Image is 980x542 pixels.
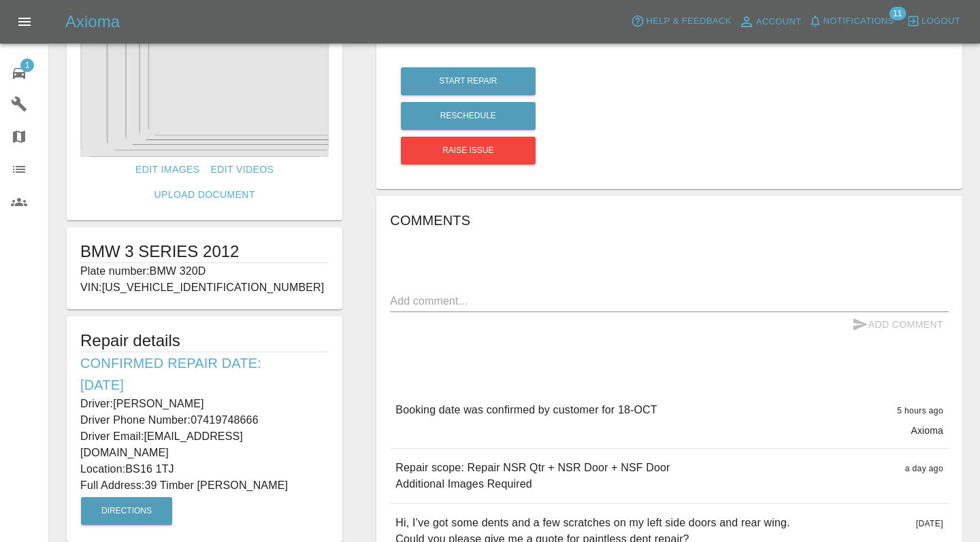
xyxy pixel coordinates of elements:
[401,102,536,130] button: Reschedule
[205,157,279,182] a: Edit Videos
[80,263,329,280] p: Plate number: BMW 320D
[897,406,943,416] span: 5 hours ago
[80,330,329,352] h5: Repair details
[627,11,734,32] button: Help & Feedback
[401,67,536,95] button: Start Repair
[903,11,964,32] button: Logout
[80,477,329,494] p: Full Address: 39 Timber [PERSON_NAME]
[148,182,260,207] a: Upload Document
[889,7,906,20] span: 11
[756,14,802,30] span: Account
[81,497,172,525] button: Directions
[8,5,41,38] button: Open drawer
[905,464,943,473] span: a day ago
[80,241,329,262] h1: BMW 3 SERIES 2012
[20,58,34,72] span: 1
[65,11,120,33] h5: Axioma
[921,14,960,29] span: Logout
[80,412,329,428] p: Driver Phone Number: 07419748666
[390,209,949,231] h6: Comments
[911,424,943,437] p: Axioma
[80,428,329,461] p: Driver Email: [EMAIL_ADDRESS][DOMAIN_NAME]
[916,519,943,528] span: [DATE]
[80,352,329,396] h6: Confirmed Repair Date: [DATE]
[401,137,536,165] button: Raise issue
[823,14,894,29] span: Notifications
[80,461,329,477] p: Location: BS16 1TJ
[80,280,329,296] p: VIN: [US_VEHICLE_IDENTIFICATION_NUMBER]
[80,396,329,412] p: Driver: [PERSON_NAME]
[805,11,898,32] button: Notifications
[130,157,205,182] a: Edit Images
[395,402,657,418] p: Booking date was confirmed by customer for 18-OCT
[646,14,731,29] span: Help & Feedback
[395,460,670,492] p: Repair scope: Repair NSR Qtr + NSR Door + NSF Door Additional Images Required
[735,11,805,33] a: Account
